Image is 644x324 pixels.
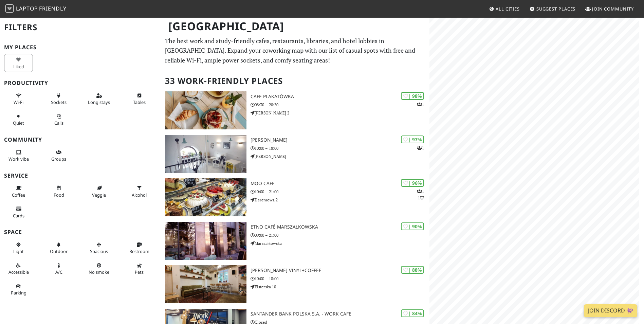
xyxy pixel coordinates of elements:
[90,248,108,254] span: Spacious
[496,6,520,12] span: All Cities
[129,248,149,254] span: Restroom
[133,99,146,105] span: Work-friendly tables
[417,101,424,108] p: 1
[251,240,429,247] p: Marszałkowska
[486,3,522,15] a: All Cities
[4,229,157,235] h3: Space
[85,182,113,200] button: Veggie
[44,182,73,200] button: Food
[135,269,144,275] span: Pet friendly
[4,137,157,143] h3: Community
[584,304,637,317] a: Join Discord 👾
[251,188,429,195] p: 10:00 – 21:00
[165,265,246,303] img: HAŁAS Vinyl+Coffee
[4,80,157,86] h3: Productivity
[51,99,67,105] span: Power sockets
[251,153,429,160] p: [PERSON_NAME]
[5,3,67,15] a: LaptopFriendly LaptopFriendly
[50,248,68,254] span: Outdoor area
[85,260,113,278] button: No smoke
[251,284,429,290] p: Elsterska 10
[54,120,63,126] span: Video/audio calls
[251,94,429,100] h3: Cafe Plakatówka
[165,135,246,173] img: Nancy Lee
[8,156,29,162] span: People working
[251,232,429,238] p: 09:00 – 21:00
[401,92,424,100] div: | 98%
[4,173,157,179] h3: Service
[92,192,106,198] span: Veggie
[251,311,429,317] h3: Santander Bank Polska S.A. - Work Cafe
[527,3,578,15] a: Suggest Places
[165,178,246,216] img: MOO cafe
[417,145,424,151] p: 1
[592,6,634,12] span: Join Community
[161,178,429,216] a: MOO cafe | 96% 11 MOO cafe 10:00 – 21:00 Dereniowa 2
[85,90,113,108] button: Long stays
[55,269,62,275] span: Air conditioned
[88,99,110,105] span: Long stays
[401,179,424,187] div: | 96%
[251,275,429,282] p: 10:00 – 18:00
[13,120,24,126] span: Quiet
[251,110,429,116] p: [PERSON_NAME] 2
[4,182,33,200] button: Coffee
[44,260,73,278] button: A/C
[44,90,73,108] button: Sockets
[54,192,64,198] span: Food
[12,192,25,198] span: Coffee
[4,260,33,278] button: Accessible
[125,90,154,108] button: Tables
[401,136,424,143] div: | 97%
[4,281,33,299] button: Parking
[161,222,429,260] a: Etno Café Marszałkowska | 90% Etno Café Marszałkowska 09:00 – 21:00 Marszałkowska
[4,147,33,165] button: Work vibe
[11,290,26,296] span: Parking
[44,111,73,129] button: Calls
[417,188,424,201] p: 1 1
[44,239,73,257] button: Outdoor
[251,268,429,273] h3: [PERSON_NAME] Vinyl+Coffee
[125,182,154,200] button: Alcohol
[161,135,429,173] a: Nancy Lee | 97% 1 [PERSON_NAME] 10:00 – 18:00 [PERSON_NAME]
[8,269,29,275] span: Accessible
[251,224,429,230] h3: Etno Café Marszałkowska
[89,269,109,275] span: Smoke free
[165,91,246,129] img: Cafe Plakatówka
[4,44,157,51] h3: My Places
[251,181,429,186] h3: MOO cafe
[5,4,14,13] img: LaptopFriendly
[165,222,246,260] img: Etno Café Marszałkowska
[85,239,113,257] button: Spacious
[401,309,424,317] div: | 84%
[132,192,147,198] span: Alcohol
[251,197,429,203] p: Dereniowa 2
[4,239,33,257] button: Light
[13,248,24,254] span: Natural light
[165,36,425,65] p: The best work and study-friendly cafes, restaurants, libraries, and hotel lobbies in [GEOGRAPHIC_...
[251,137,429,143] h3: [PERSON_NAME]
[401,266,424,274] div: | 88%
[4,203,33,221] button: Cards
[161,265,429,303] a: HAŁAS Vinyl+Coffee | 88% [PERSON_NAME] Vinyl+Coffee 10:00 – 18:00 Elsterska 10
[44,147,73,165] button: Groups
[39,5,66,12] span: Friendly
[125,260,154,278] button: Pets
[165,71,425,91] h2: 33 Work-Friendly Places
[16,5,38,12] span: Laptop
[251,102,429,108] p: 08:30 – 20:30
[14,99,23,105] span: Stable Wi-Fi
[125,239,154,257] button: Restroom
[163,17,428,36] h1: [GEOGRAPHIC_DATA]
[13,213,24,219] span: Credit cards
[51,156,66,162] span: Group tables
[583,3,637,15] a: Join Community
[4,90,33,108] button: Wi-Fi
[401,222,424,230] div: | 90%
[4,17,157,38] h2: Filters
[251,145,429,151] p: 10:00 – 18:00
[536,6,576,12] span: Suggest Places
[4,111,33,129] button: Quiet
[161,91,429,129] a: Cafe Plakatówka | 98% 1 Cafe Plakatówka 08:30 – 20:30 [PERSON_NAME] 2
